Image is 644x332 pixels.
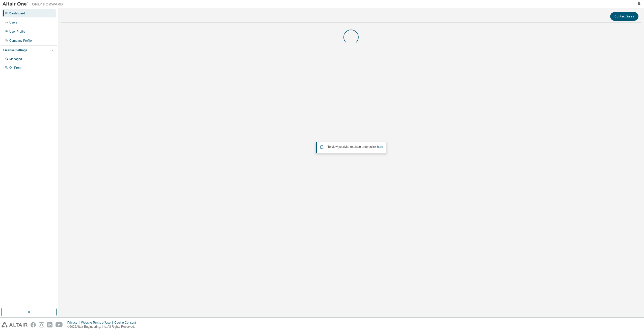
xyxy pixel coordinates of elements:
img: Altair One [3,2,66,7]
img: youtube.svg [56,322,63,327]
div: Users [9,20,17,25]
p: © 2025 Altair Engineering, Inc. All Rights Reserved. [67,325,139,329]
div: Privacy [67,321,81,325]
img: instagram.svg [39,322,44,327]
div: Cookie Consent [114,321,139,325]
div: Company Profile [9,39,32,43]
span: To view your click [328,145,383,149]
img: facebook.svg [31,322,36,327]
div: On Prem [9,66,21,70]
div: License Settings [3,48,27,52]
a: here [377,145,383,149]
img: linkedin.svg [47,322,52,327]
img: altair_logo.svg [2,322,28,327]
div: Website Terms of Use [81,321,114,325]
div: User Profile [9,30,25,34]
em: Marketplace orders [344,145,370,149]
div: Managed [9,57,22,61]
button: Contact Sales [610,12,638,21]
div: Dashboard [9,11,25,15]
